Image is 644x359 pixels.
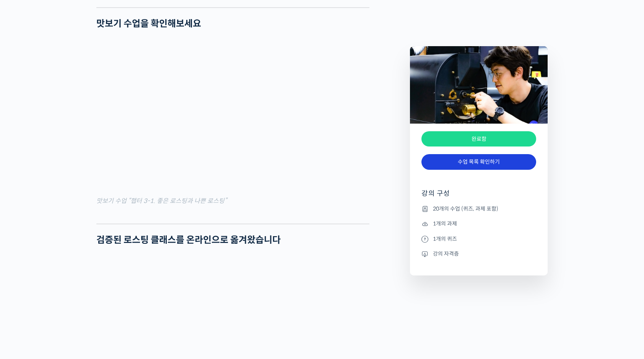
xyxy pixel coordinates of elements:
[421,189,536,204] h4: 강의 구성
[96,197,227,205] mark: 맛보기 수업 “챕터 3-1. 좋은 로스팅과 나쁜 로스팅”
[421,219,536,229] li: 1개의 과제
[421,249,536,258] li: 강의 자격증
[421,234,536,243] li: 1개의 퀴즈
[50,242,99,261] a: 대화
[421,204,536,213] li: 20개의 수업 (퀴즈, 과제 포함)
[118,253,127,259] span: 설정
[70,254,79,260] span: 대화
[421,131,536,147] div: 완료함
[96,18,201,29] strong: 맛보기 수업을 확인해보세요
[24,253,29,259] span: 홈
[2,242,50,261] a: 홈
[96,234,281,246] strong: 검증된 로스팅 클래스를 온라인으로 옮겨왔습니다
[421,154,536,170] a: 수업 목록 확인하기
[99,242,147,261] a: 설정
